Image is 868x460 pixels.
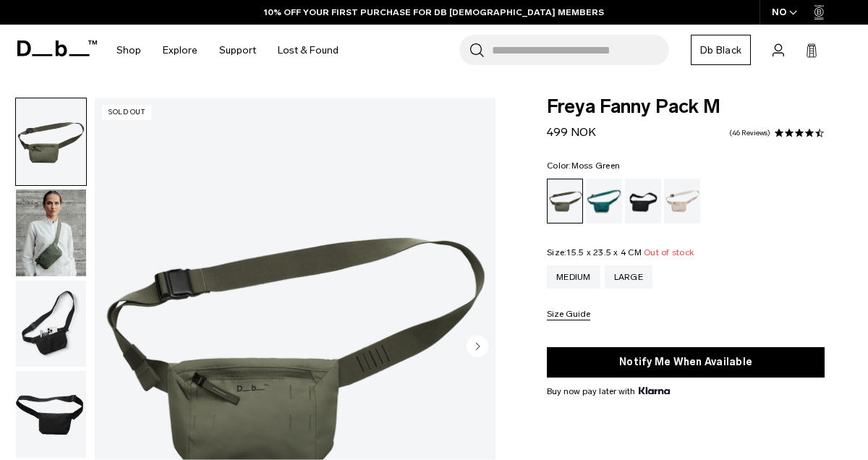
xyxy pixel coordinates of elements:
span: 15.5 x 23.5 x 4 CM [566,247,642,257]
a: Explore [163,25,197,76]
button: Freya Fanny Pack M Moss Green [15,189,87,277]
a: 46 reviews [729,129,770,137]
button: Freya Fanny Pack M Moss Green [15,280,87,368]
a: Fogbow Beige [664,179,700,223]
img: {"height" => 20, "alt" => "Klarna"} [639,387,670,394]
span: Out of stock [644,247,694,257]
a: Large [605,265,652,289]
span: Buy now pay later with [547,385,670,398]
a: Shop [116,25,141,76]
img: Freya Fanny Pack M Moss Green [16,98,86,185]
a: Black Out [625,179,661,223]
nav: Main Navigation [106,25,349,76]
span: Moss Green [571,161,621,171]
span: 499 NOK [547,125,596,139]
a: Lost & Found [278,25,339,76]
a: Support [219,25,256,76]
img: Freya Fanny Pack M Moss Green [16,371,86,458]
a: Midnight Teal [586,179,622,223]
a: Db Black [691,35,751,65]
img: Freya Fanny Pack M Moss Green [16,281,86,367]
button: Freya Fanny Pack M Moss Green [15,370,87,459]
button: Next slide [467,336,488,360]
legend: Size: [547,248,694,257]
a: Moss Green [547,179,583,223]
button: Size Guide [547,310,590,320]
span: Freya Fanny Pack M [547,98,825,116]
a: 10% OFF YOUR FIRST PURCHASE FOR DB [DEMOGRAPHIC_DATA] MEMBERS [264,6,604,19]
p: Sold Out [102,105,151,120]
legend: Color: [547,161,620,170]
img: Freya Fanny Pack M Moss Green [16,189,86,276]
button: Freya Fanny Pack M Moss Green [15,98,87,186]
button: Notify Me When Available [547,347,825,378]
a: Medium [547,265,600,289]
